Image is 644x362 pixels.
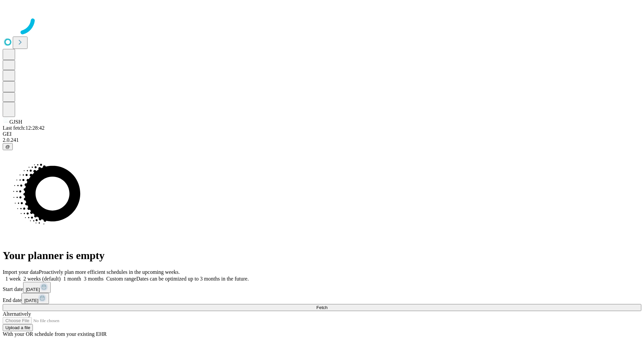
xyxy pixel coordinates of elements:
[23,276,61,282] span: 2 weeks (default)
[106,276,136,282] span: Custom range
[3,293,641,304] div: End date
[316,305,327,310] span: Fetch
[63,276,81,282] span: 1 month
[3,269,39,275] span: Import your data
[3,249,641,262] h1: Your planner is empty
[9,119,22,125] span: GJSH
[3,143,13,150] button: @
[3,311,31,317] span: Alternatively
[3,131,641,137] div: GEI
[26,287,40,292] span: [DATE]
[3,282,641,293] div: Start date
[24,298,38,303] span: [DATE]
[23,282,51,293] button: [DATE]
[3,324,33,331] button: Upload a file
[21,293,49,304] button: [DATE]
[3,304,641,311] button: Fetch
[5,276,21,282] span: 1 week
[3,137,641,143] div: 2.0.241
[5,144,10,149] span: @
[3,331,107,337] span: With your OR schedule from your existing EHR
[39,269,180,275] span: Proactively plan more efficient schedules in the upcoming weeks.
[136,276,249,282] span: Dates can be optimized up to 3 months in the future.
[3,125,45,131] span: Last fetch: 12:28:42
[84,276,104,282] span: 3 months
